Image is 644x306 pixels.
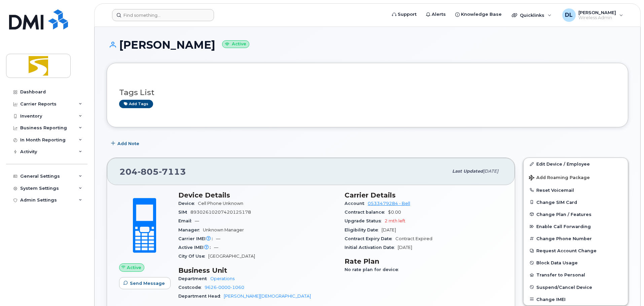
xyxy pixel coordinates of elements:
[178,210,190,215] span: SIM
[524,184,628,196] button: Reset Voicemail
[195,218,199,223] span: —
[216,236,220,241] span: —
[524,281,628,293] button: Suspend/Cancel Device
[119,100,153,108] a: Add tags
[203,227,244,232] span: Unknown Manager
[345,257,503,265] h3: Rate Plan
[117,140,139,147] span: Add Note
[529,175,590,181] span: Add Roaming Package
[178,254,208,259] span: City Of Use
[119,167,186,177] span: 204
[178,227,203,232] span: Manager
[107,137,145,149] button: Add Note
[178,218,195,223] span: Email
[127,264,141,271] span: Active
[483,169,498,174] span: [DATE]
[138,167,159,177] span: 805
[395,236,432,241] span: Contract Expired
[345,218,385,223] span: Upgrade Status
[178,245,214,250] span: Active IMEI
[224,294,311,299] a: [PERSON_NAME][DEMOGRAPHIC_DATA]
[214,245,218,250] span: —
[205,285,244,290] a: 9626-0000-1060
[159,167,186,177] span: 7113
[178,236,216,241] span: Carrier IMEI
[190,210,251,215] span: 89302610207420125178
[119,277,171,289] button: Send Message
[536,212,592,217] span: Change Plan / Features
[178,266,336,274] h3: Business Unit
[107,39,628,51] h1: [PERSON_NAME]
[524,170,628,184] button: Add Roaming Package
[345,236,395,241] span: Contract Expiry Date
[524,269,628,281] button: Transfer to Personal
[119,88,616,97] h3: Tags List
[524,293,628,305] button: Change IMEI
[368,201,410,206] a: 0533479284 - Bell
[524,245,628,257] button: Request Account Change
[345,210,388,215] span: Contract balance
[536,224,591,229] span: Enable Call Forwarding
[178,285,205,290] span: Costcode
[345,267,402,272] span: No rate plan for device
[208,254,255,259] span: [GEOGRAPHIC_DATA]
[210,276,235,281] a: Operations
[178,191,336,199] h3: Device Details
[524,232,628,245] button: Change Phone Number
[524,208,628,220] button: Change Plan / Features
[398,245,412,250] span: [DATE]
[524,220,628,232] button: Enable Call Forwarding
[345,191,503,199] h3: Carrier Details
[345,201,368,206] span: Account
[178,276,210,281] span: Department
[130,280,165,287] span: Send Message
[345,227,382,232] span: Eligibility Date
[178,294,224,299] span: Department Head
[524,257,628,269] button: Block Data Usage
[382,227,396,232] span: [DATE]
[524,158,628,170] a: Edit Device / Employee
[178,201,198,206] span: Device
[388,210,401,215] span: $0.00
[222,40,249,48] small: Active
[524,196,628,208] button: Change SIM Card
[536,285,592,290] span: Suspend/Cancel Device
[452,169,483,174] span: Last updated
[198,201,243,206] span: Cell Phone Unknown
[385,218,405,223] span: 2 mth left
[345,245,398,250] span: Initial Activation Date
